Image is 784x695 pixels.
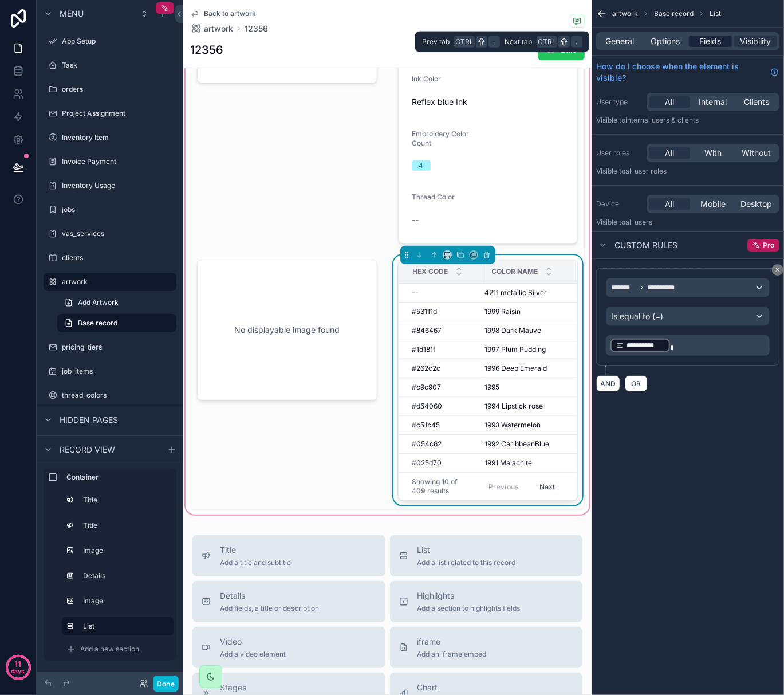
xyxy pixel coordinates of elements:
span: Chart [417,682,503,693]
label: jobs [62,205,174,214]
span: Add a list related to this record [417,558,516,567]
span: #025d70 [412,458,442,468]
a: Task [44,56,176,74]
span: #262c2c [412,364,441,373]
div: scrollable content [37,463,183,672]
a: #025d70 [412,458,478,468]
span: -- [412,288,419,297]
button: Is equal to (=) [606,307,770,326]
span: Fields [700,36,722,47]
a: 1995 [485,383,563,392]
span: Highlights [417,590,521,602]
a: 4211 metallic Silver [485,288,563,297]
a: Back to artwork [190,9,256,18]
span: #c51c45 [412,421,440,430]
span: Add a section to highlights fields [417,604,521,613]
label: job_items [62,367,174,376]
span: List [710,9,721,18]
span: Base record [654,9,694,18]
span: Hidden pages [60,414,118,426]
span: 1998 Dark Mauve [485,326,542,335]
a: vas_services [44,225,176,243]
span: 1994 Lipstick rose [485,402,543,411]
span: Ctrl [537,36,557,48]
span: Showing 10 of 409 results [412,477,472,496]
label: App Setup [62,37,174,46]
span: Add a title and subtitle [220,558,291,567]
span: 1996 Deep Emerald [485,364,547,373]
span: #c9c907 [412,383,442,392]
span: Internal users & clients [625,116,699,124]
p: days [11,663,25,679]
button: TitleAdd a title and subtitle [192,535,385,576]
h1: 12356 [190,42,223,58]
a: #1d181f [412,345,478,354]
a: #262c2c [412,364,478,373]
a: #846467 [412,326,478,335]
a: #054c62 [412,439,478,449]
a: 1992 CaribbeanBlue [485,439,563,449]
span: List [417,544,516,556]
span: Details [220,590,319,602]
label: Image [83,596,170,606]
span: Is equal to (=) [611,311,663,322]
a: 1997 Plum Pudding [485,345,563,354]
label: orders [62,85,174,94]
label: Device [596,199,642,209]
span: All [665,198,674,210]
span: Back to artwork [204,9,256,18]
button: VideoAdd a video element [192,627,385,668]
span: Add fields, a title or description [220,604,319,613]
a: Base record [57,314,176,332]
span: 1992 CaribbeanBlue [485,439,550,449]
button: DetailsAdd fields, a title or description [192,581,385,622]
span: 1991 Malachite [485,458,533,468]
a: orders [44,80,176,99]
span: #846467 [412,326,442,335]
a: pricing_tiers [44,338,176,356]
span: Color Name [492,267,538,276]
p: 11 [15,658,22,670]
span: Next tab [505,37,532,46]
span: iframe [417,636,487,647]
span: Visibility [740,36,771,47]
span: Clients [744,96,769,108]
button: AND [596,375,620,392]
span: Prev tab [422,37,450,46]
span: 4211 metallic Silver [485,288,547,297]
button: ListAdd a list related to this record [390,535,583,576]
span: , [490,37,499,46]
span: Hex Code [413,267,448,276]
span: 1995 [485,383,500,392]
span: How do I choose when the element is visible? [596,61,766,84]
span: Mobile [700,198,726,210]
span: Custom rules [614,239,677,251]
span: All [665,147,674,159]
span: Ctrl [454,36,475,48]
a: 1999 Raisin [485,307,563,316]
a: 1993 Watermelon [485,421,563,430]
a: 12356 [245,23,268,34]
a: thread_colors [44,386,176,405]
label: artwork [62,277,170,286]
button: iframeAdd an iframe embed [390,627,583,668]
span: 1999 Raisin [485,307,521,316]
button: HighlightsAdd a section to highlights fields [390,581,583,622]
span: Options [651,36,680,47]
span: Video [220,636,286,647]
span: With [704,147,722,159]
button: OR [625,375,648,392]
a: #c51c45 [412,421,478,430]
label: Inventory Usage [62,181,174,190]
label: Title [83,496,170,505]
span: Add an iframe embed [417,650,487,659]
a: App Setup [44,32,176,50]
span: Add Artwork [78,298,119,307]
span: artwork [204,23,233,34]
span: 1993 Watermelon [485,421,541,430]
label: User type [596,97,642,107]
label: thread_colors [62,391,174,400]
label: Title [83,521,170,530]
label: Task [62,61,174,70]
